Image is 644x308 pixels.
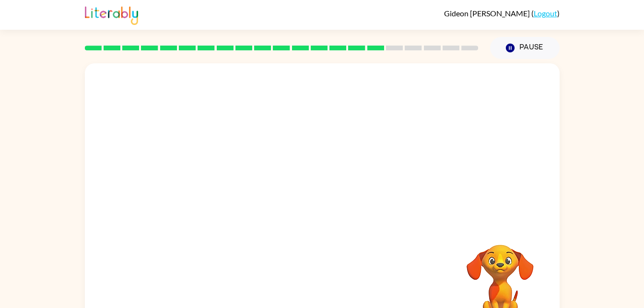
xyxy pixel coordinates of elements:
div: ( ) [444,9,560,18]
span: Gideon [PERSON_NAME] [444,9,531,18]
button: Pause [490,37,560,59]
img: Literably [85,4,138,25]
a: Logout [534,9,557,18]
